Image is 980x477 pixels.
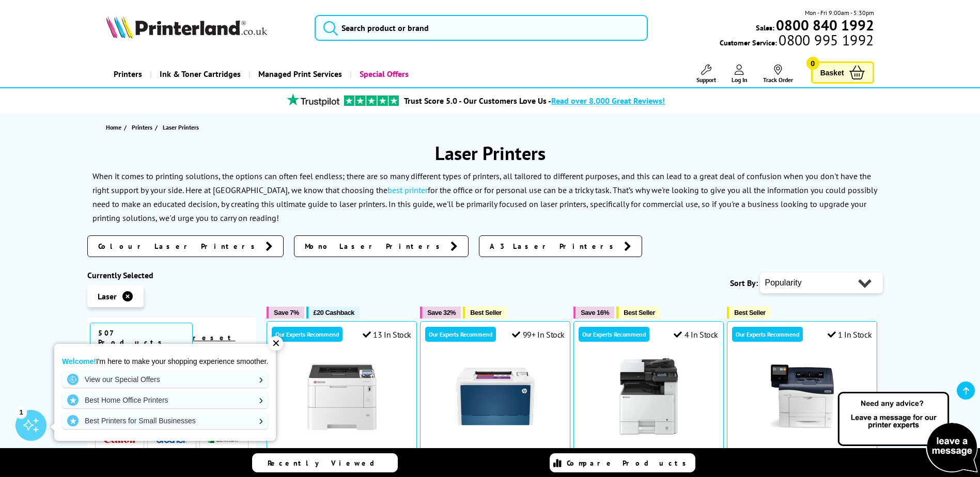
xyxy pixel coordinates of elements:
span: Sales: [756,23,774,33]
a: Managed Print Services [248,61,350,87]
div: Our Experts Recommend [425,327,496,342]
img: Kyocera ECOSYS M8124cidn [610,358,688,435]
img: Open Live Chat window [835,390,980,475]
span: £20 Cashback [314,309,354,316]
div: Our Experts Recommend [272,327,343,342]
span: Basket [820,66,844,79]
a: Compare Products [550,453,695,472]
img: Xerox VersaLink C400N [764,358,841,435]
span: Support [696,76,716,84]
span: Printers [132,122,152,133]
span: Laser [98,291,117,301]
img: trustpilot rating [282,93,344,106]
span: Save 7% [274,309,299,316]
div: 1 In Stock [828,329,872,340]
span: Best Seller [624,309,655,316]
span: Read over 8,000 Great Reviews! [551,96,665,106]
span: Best Seller [470,309,502,316]
span: Best Seller [734,309,766,316]
h1: Laser Printers [87,141,893,165]
p: I'm here to make your shopping experience smoother. [62,357,268,366]
img: trustpilot rating [344,96,399,106]
span: Log In [732,76,748,84]
span: Save 32% [427,309,456,316]
span: Mon - Fri 9:00am - 5:30pm [805,8,874,18]
img: Kyocera ECOSYS PA4500x [303,358,381,435]
a: 0800 840 1992 [774,20,874,30]
b: 0800 840 1992 [776,15,874,35]
a: Best Home Office Printers [62,392,268,408]
span: 507 Products Found [90,323,193,362]
a: Xerox VersaLink C400N [764,427,841,437]
button: Save 16% [573,307,614,319]
a: Printerland Logo [106,15,302,40]
a: Printers [106,61,150,87]
button: Save 7% [267,307,304,319]
a: Recently Viewed [252,453,398,472]
a: Xerox VersaLink C400N [751,446,853,459]
span: A3 Laser Printers [490,241,619,251]
a: Basket 0 [811,61,874,84]
a: Best Printers for Small Businesses [62,412,268,429]
input: Search product or brand [315,15,648,41]
button: £20 Cashback [306,307,360,319]
a: Kyocera ECOSYS M8124cidn [610,427,688,437]
a: Printers [132,122,155,133]
button: Best Seller [463,307,507,319]
span: Customer Service: [720,35,874,47]
div: 99+ In Stock [512,329,565,340]
a: Ink & Toner Cartridges [150,61,248,87]
span: Sort By: [730,278,758,288]
a: Kyocera ECOSYS M8124cidn [586,446,711,459]
a: View our Special Offers [62,371,268,388]
span: 0 [806,57,819,70]
span: Ink & Toner Cartridges [160,61,241,87]
a: HP Color LaserJet Pro 4202dw [430,446,561,459]
button: Save 32% [420,307,461,319]
a: Colour Laser Printers [87,235,284,257]
div: ✕ [269,336,283,351]
strong: Welcome! [62,357,96,365]
div: 4 In Stock [674,329,718,340]
span: Laser Printers [163,123,199,131]
img: HP Color LaserJet Pro 4202dw [457,358,534,435]
a: Home [106,122,124,133]
a: Support [696,65,716,84]
div: 13 In Stock [363,329,411,340]
a: Trust Score 5.0 - Our Customers Love Us -Read over 8,000 Great Reviews! [404,96,665,106]
span: 0800 995 1992 [777,35,874,45]
span: Colour Laser Printers [98,241,260,251]
a: Log In [732,65,748,84]
a: Mono Laser Printers [294,235,469,257]
div: Currently Selected [87,270,257,280]
a: Special Offers [350,61,416,87]
a: A3 Laser Printers [479,235,642,257]
span: Recently Viewed [268,458,385,468]
span: Mono Laser Printers [305,241,445,251]
a: Kyocera ECOSYS PA4500x [285,446,399,459]
img: Printerland Logo [106,15,267,38]
a: Track Order [763,65,793,84]
div: 1 [15,406,27,418]
a: reset filters [193,333,241,353]
button: Best Seller [727,307,771,319]
div: Our Experts Recommend [579,327,649,342]
span: Compare Products [567,458,692,468]
a: best printer [387,185,428,195]
button: Best Seller [616,307,660,319]
a: Kyocera ECOSYS PA4500x [303,427,381,437]
div: Our Experts Recommend [732,327,803,342]
span: Save 16% [581,309,609,316]
p: When it comes to printing solutions, the options can often feel endless; there are so many differ... [92,171,877,224]
a: HP Color LaserJet Pro 4202dw [457,427,534,437]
